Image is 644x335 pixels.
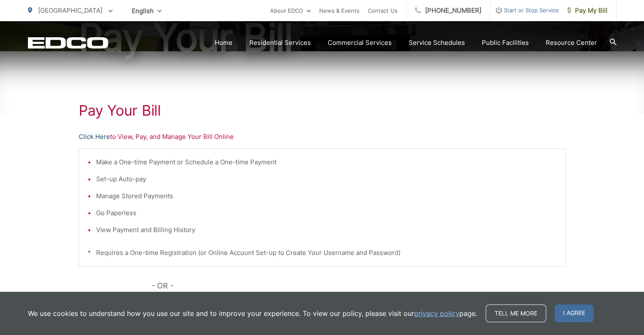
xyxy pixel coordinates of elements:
a: Commercial Services [328,38,392,48]
h1: Pay Your Bill [79,102,566,119]
a: Residential Services [249,38,311,48]
a: Public Facilities [482,38,529,48]
span: [GEOGRAPHIC_DATA] [38,6,102,14]
a: Contact Us [368,6,398,16]
span: Pay My Bill [567,6,608,16]
li: Manage Stored Payments [96,191,557,201]
a: EDCD logo. Return to the homepage. [28,37,108,49]
span: English [125,3,168,18]
span: I agree [555,305,594,322]
a: Service Schedules [409,38,465,48]
a: privacy policy [414,308,459,318]
p: - OR - [152,280,566,292]
li: Make a One-time Payment or Schedule a One-time Payment [96,157,557,167]
a: News & Events [319,6,359,16]
a: Home [215,38,232,48]
p: We use cookies to understand how you use our site and to improve your experience. To view our pol... [28,308,477,318]
a: Click Here [79,132,110,142]
p: to View, Pay, and Manage Your Bill Online [79,132,566,142]
li: View Payment and Billing History [96,225,557,235]
a: About EDCO [270,6,311,16]
li: Go Paperless [96,208,557,218]
p: * Requires a One-time Registration (or Online Account Set-up to Create Your Username and Password) [88,248,557,258]
a: Tell me more [486,305,546,322]
li: Set-up Auto-pay [96,174,557,184]
a: Resource Center [546,38,597,48]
